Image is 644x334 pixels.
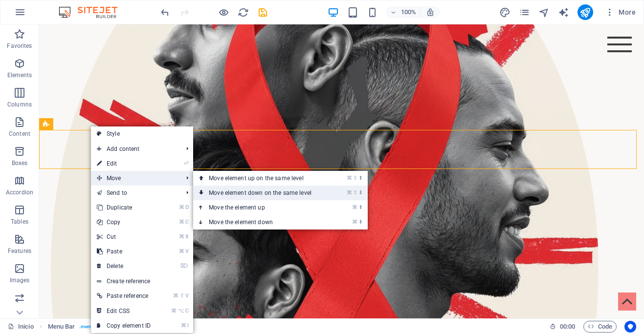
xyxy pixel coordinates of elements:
span: Move [91,171,178,186]
a: ⌘⬆Move the element up [193,200,331,215]
a: ⌘VPaste [91,244,156,259]
a: ⌘XCut [91,230,156,244]
span: . menu-wrapper .preset-menu-v2-healthy [79,321,169,333]
i: ⌘ [347,189,352,196]
i: ⌘ [352,219,357,225]
button: Click here to leave preview mode and continue editing [218,6,229,18]
button: Usercentrics [624,321,636,333]
i: ⌘ [347,175,352,181]
i: ⌥ [178,308,184,314]
button: pages [519,6,531,18]
button: publish [577,4,593,20]
i: On resize automatically adjust zoom level to fit chosen device. [426,8,435,17]
i: Pages (Ctrl+Alt+S) [519,7,530,18]
nav: breadcrumb [48,321,178,333]
button: save [257,6,268,18]
button: reload [237,6,249,18]
p: Slider [12,306,27,313]
i: Navigator [538,7,550,18]
i: X [185,233,188,240]
p: Elements [7,71,32,79]
i: ⌘ [181,322,186,329]
i: Design (Ctrl+Alt+Y) [499,7,511,18]
i: ⌘ [171,308,177,314]
i: I [187,322,188,329]
i: C [185,219,188,225]
a: ⌘⇧⬇Move element down on the same level [193,186,331,200]
i: ⌘ [179,233,184,240]
a: ⌘⇧⬆Move element up on the same level [193,171,331,186]
i: Save (Ctrl+S) [257,7,268,18]
a: ⌘⬇Move the element down [193,215,331,230]
i: AI Writer [558,7,569,18]
i: ⇧ [180,292,184,299]
i: ⏎ [184,160,188,167]
i: D [185,204,188,210]
h6: Session time [550,321,576,333]
a: Click to cancel selection. Double-click to open Pages [8,321,34,333]
span: Code [588,321,612,333]
span: 00 00 [560,321,575,333]
button: navigator [538,6,550,18]
i: ⬆ [358,204,363,210]
p: Tables [11,218,28,226]
i: ⌘ [179,248,184,254]
i: ⌘ [179,204,184,210]
span: : [567,323,568,330]
a: ⌦Delete [91,259,156,273]
p: Favorites [7,42,32,50]
i: ⬇ [358,219,363,225]
span: More [605,7,636,17]
button: design [499,6,511,18]
p: Columns [7,101,32,108]
i: Reload page [238,7,249,18]
a: Style [91,126,193,141]
a: Send to [91,186,178,200]
button: undo [159,6,171,18]
i: ⇧ [353,189,357,196]
a: ⌘DDuplicate [91,200,156,215]
a: Create reference [91,274,193,289]
i: Publish [579,7,591,18]
a: ⌘ICopy element ID [91,318,156,333]
i: ⬆ [358,175,363,181]
button: text_generator [558,6,570,18]
i: ⌘ [173,292,178,299]
i: ⌦ [180,263,188,269]
p: Content [9,130,30,138]
i: ⬇ [358,189,363,196]
i: V [185,292,188,299]
i: ⌘ [179,219,184,225]
p: Accordion [6,188,33,196]
a: ⌘CCopy [91,215,156,230]
h6: 100% [400,6,416,18]
i: Undo: Move elements (Ctrl+Z) [159,7,171,18]
span: Click to select. Double-click to edit [48,321,75,333]
a: ⏎Edit [91,156,156,171]
button: More [601,4,640,20]
a: ⌘⇧VPaste reference [91,289,156,303]
a: ⌘⌥CEdit CSS [91,304,156,318]
p: Boxes [12,159,28,167]
i: ⇧ [353,175,357,181]
button: 100% [386,6,421,18]
i: C [185,308,188,314]
i: V [185,248,188,254]
p: Images [10,276,30,284]
p: Features [8,247,31,255]
button: Code [583,321,617,333]
span: Add content [91,142,178,156]
i: ⌘ [352,204,357,210]
img: Editor Logo [56,6,130,18]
